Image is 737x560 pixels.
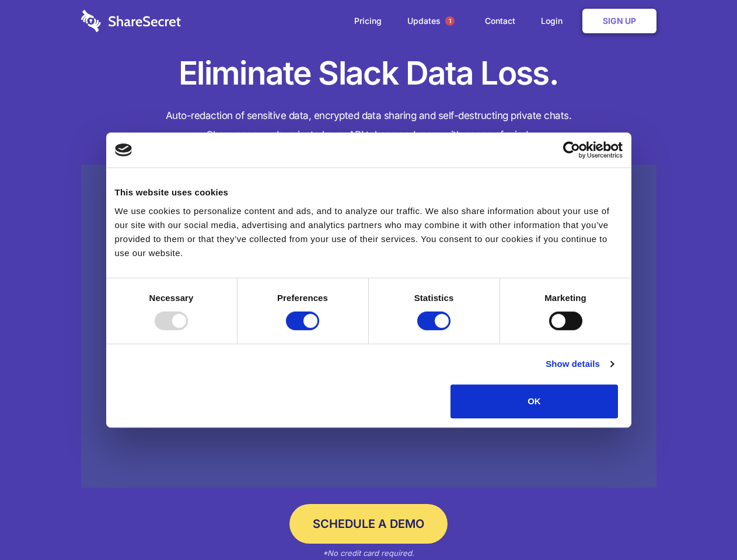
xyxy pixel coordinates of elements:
strong: Preferences [277,293,328,303]
a: Pricing [343,3,393,39]
h1: Eliminate Slack Data Loss. [81,52,656,94]
a: Login [529,3,580,39]
em: *No credit card required. [323,548,414,558]
img: logo-wordmark-white-trans-d4663122ce5f474addd5e946df7df03e33cb6a1c49d2221995e7729f52c070b2.svg [81,10,181,32]
strong: Marketing [544,293,586,303]
button: OK [450,384,618,418]
strong: Statistics [414,293,454,303]
a: Wistia video thumbnail [81,164,656,488]
a: Usercentrics Cookiebot - opens in a new window [521,141,623,159]
div: We use cookies to personalize content and ads, and to analyze our traffic. We also share informat... [115,204,623,260]
div: This website uses cookies [115,185,623,199]
h4: Auto-redaction of sensitive data, encrypted data sharing and self-destructing private chats. Shar... [81,106,656,145]
a: Sign Up [582,9,656,33]
img: logo [115,143,132,156]
span: 1 [445,16,455,26]
a: Show details [546,357,613,371]
strong: Necessary [149,293,194,303]
a: Contact [473,3,527,39]
a: Schedule a Demo [289,504,448,544]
